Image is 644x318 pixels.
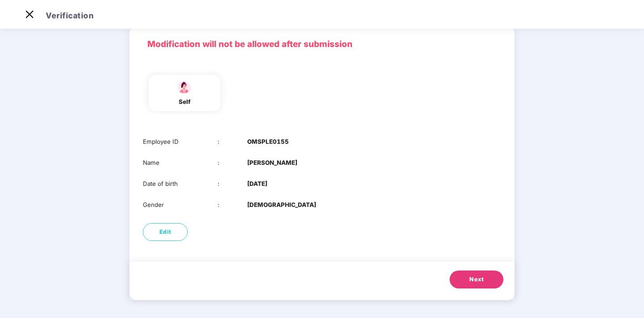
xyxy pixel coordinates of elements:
b: [DATE] [247,179,267,189]
div: : [218,179,248,189]
span: Next [469,275,484,284]
b: OMSPLE0155 [247,137,289,146]
div: : [218,137,248,146]
p: Modification will not be allowed after submission [147,38,497,51]
div: Gender [143,200,218,210]
span: Edit [159,228,172,236]
button: Next [450,271,503,288]
button: Edit [143,223,188,241]
div: : [218,200,248,210]
div: Name [143,158,218,168]
div: self [173,97,196,107]
img: svg+xml;base64,PHN2ZyBpZD0iU3BvdXNlX2ljb24iIHhtbG5zPSJodHRwOi8vd3d3LnczLm9yZy8yMDAwL3N2ZyIgd2lkdG... [173,79,196,95]
div: Employee ID [143,137,218,146]
b: [PERSON_NAME] [247,158,297,168]
div: Date of birth [143,179,218,189]
div: : [218,158,248,168]
b: [DEMOGRAPHIC_DATA] [247,200,316,210]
